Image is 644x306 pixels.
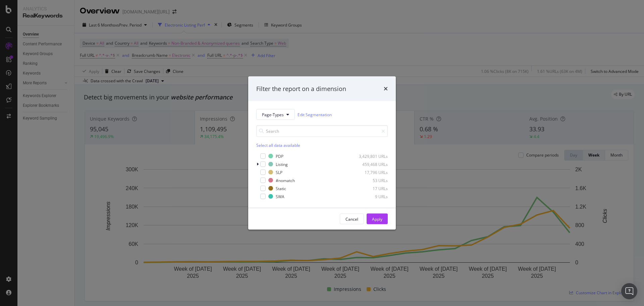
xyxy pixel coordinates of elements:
span: Page-Types [262,112,284,117]
div: #nomatch [276,177,295,183]
div: Open Intercom Messenger [621,283,637,299]
button: Apply [367,214,388,224]
div: PDP [276,153,283,159]
div: 53 URLs [355,177,388,183]
div: Apply [372,216,382,222]
a: Edit Segmentation [298,111,332,118]
input: Search [256,125,388,137]
div: 459,468 URLs [355,161,388,167]
div: 9 URLs [355,193,388,199]
div: Filter the report on a dimension [256,84,346,93]
div: modal [248,76,396,230]
div: 3,429,801 URLs [355,153,388,159]
div: 17 URLs [355,185,388,191]
button: Cancel [340,214,364,224]
div: Static [276,185,286,191]
div: SWA [276,193,284,199]
button: Page-Types [256,109,295,120]
div: 17,796 URLs [355,169,388,175]
div: Listing [276,161,288,167]
div: SLP [276,169,282,175]
div: Select all data available [256,142,388,148]
div: Cancel [345,216,358,222]
div: times [384,84,388,93]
